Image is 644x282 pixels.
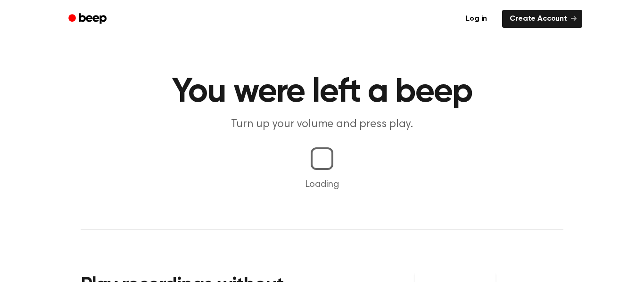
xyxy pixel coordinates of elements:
[81,75,563,109] h1: You were left a beep
[62,10,115,28] a: Beep
[11,177,633,192] p: Loading
[141,117,503,132] p: Turn up your volume and press play.
[502,10,582,28] a: Create Account
[456,8,496,30] a: Log in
